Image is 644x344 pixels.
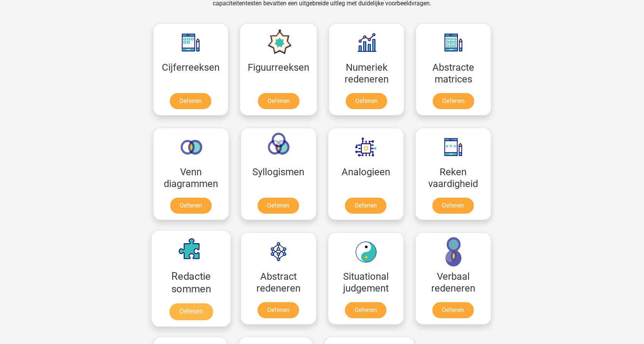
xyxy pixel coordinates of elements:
a: Oefenen [258,93,299,109]
a: Oefenen [432,302,474,318]
a: Oefenen [258,302,299,318]
a: Oefenen [433,93,474,109]
a: Oefenen [346,93,387,109]
a: Oefenen [170,93,211,109]
a: Oefenen [169,303,212,320]
a: Oefenen [170,198,212,214]
a: Oefenen [345,302,386,318]
a: Oefenen [258,198,299,214]
a: Oefenen [432,198,474,214]
a: Oefenen [345,198,386,214]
